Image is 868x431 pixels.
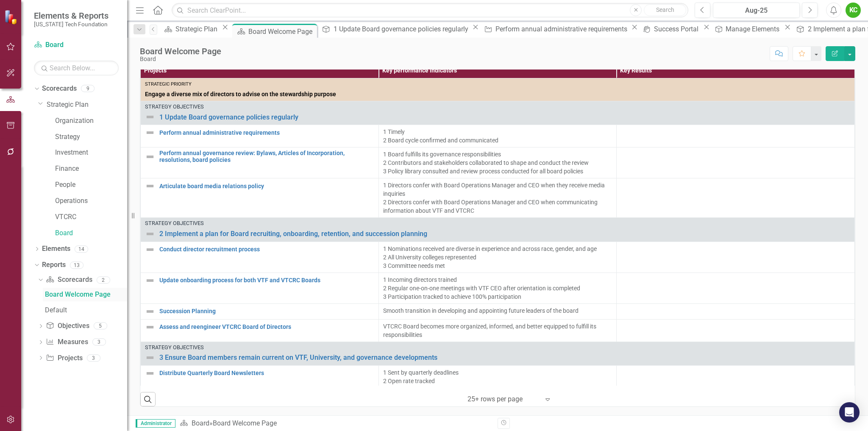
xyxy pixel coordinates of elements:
a: Scorecards [42,84,77,94]
div: Success Portal [654,24,701,34]
p: 1 Directors confer with Board Operations Manager and CEO when they receive media inquiries 2 Dire... [383,181,612,215]
a: Strategic Plan [161,24,220,34]
a: Scorecards [46,275,92,285]
a: Measures [46,337,88,347]
td: Double-Click to Edit Right Click for Context Menu [141,218,855,242]
a: Organization [55,116,127,126]
a: People [55,180,127,190]
img: Not Defined [145,353,155,363]
img: Not Defined [145,322,155,332]
div: 1 Update Board governance policies regularly [334,24,470,34]
img: Not Defined [145,128,155,138]
a: 1 Update Board governance policies regularly [159,114,850,121]
a: Elements [42,244,70,254]
div: Aug-25 [716,6,797,16]
td: Double-Click to Edit Right Click for Context Menu [141,125,379,147]
div: 9 [81,85,95,92]
a: Articulate board media relations policy [159,183,374,189]
a: Board [55,228,127,238]
small: [US_STATE] Tech Foundation [34,21,108,28]
div: Strategy Objectives [145,220,850,226]
td: Double-Click to Edit Right Click for Context Menu [141,178,379,218]
td: Double-Click to Edit [378,319,617,342]
td: Double-Click to Edit [378,147,617,178]
button: Aug-25 [713,3,800,18]
span: Administrator [136,419,175,428]
a: Strategic Plan [47,100,127,110]
a: Objectives [46,321,89,331]
a: 1 Update Board governance policies regularly [319,24,470,34]
img: Not Defined [145,181,155,191]
td: Double-Click to Edit [378,273,617,303]
div: 5 [94,323,107,330]
a: Succession Planning [159,308,374,314]
div: Strategy Objectives [145,104,850,110]
td: Double-Click to Edit Right Click for Context Menu [141,303,379,319]
td: Double-Click to Edit [378,365,617,388]
a: Perform annual governance review: Bylaws, Articles of Incorporation, resolutions, board policies [159,150,374,163]
a: Projects [46,353,82,363]
td: Double-Click to Edit [378,242,617,273]
a: Operations [55,196,127,206]
button: Search [644,4,686,16]
div: 13 [70,261,83,269]
td: Double-Click to Edit Right Click for Context Menu [141,342,855,365]
a: Conduct director recruitment process [159,246,374,253]
a: Perform annual administrative requirements [481,24,629,34]
div: » [180,419,491,428]
div: Strategy Objectives [145,345,850,350]
a: Reports [42,260,66,270]
a: Update onboarding process for both VTF and VTCRC Boards [159,277,374,284]
a: 3 Ensure Board members remain current on VTF, University, and governance developments [159,354,850,361]
a: Distribute Quarterly Board Newsletters [159,370,374,376]
td: Double-Click to Edit Right Click for Context Menu [141,365,379,388]
span: Elements & Reports [34,11,108,21]
div: Board Welcome Page [248,26,315,37]
a: Default [43,303,127,317]
td: Double-Click to Edit Right Click for Context Menu [141,101,855,125]
p: Smooth transition in developing and appointing future leaders of the board [383,306,612,315]
div: Manage Elements [726,24,782,34]
td: Double-Click to Edit [141,78,855,101]
button: KC [846,3,861,18]
img: Not Defined [145,152,155,162]
td: Double-Click to Edit Right Click for Context Menu [141,273,379,303]
img: Not Defined [145,112,155,122]
div: Board Welcome Page [140,47,221,56]
div: Board Welcome Page [45,291,127,298]
div: Board Welcome Page [213,419,277,427]
a: VTCRC [55,212,127,222]
img: Not Defined [145,306,155,317]
td: Double-Click to Edit Right Click for Context Menu [141,319,379,342]
td: Double-Click to Edit [378,125,617,147]
a: Assess and reengineer VTCRC Board of Directors [159,324,374,330]
span: Engage a diverse mix of directors to advise on the stewardship purpose [145,90,850,98]
img: Not Defined [145,245,155,255]
div: Perform annual administrative requirements [495,24,629,34]
img: Not Defined [145,368,155,378]
a: Investment [55,148,127,158]
a: Perform annual administrative requirements [159,130,374,136]
div: Default [45,306,127,314]
p: VTCRC Board becomes more organized, informed, and better equipped to fulfill its responsibilities [383,322,612,339]
div: Strategic Priority [145,81,850,88]
td: Double-Click to Edit Right Click for Context Menu [141,242,379,273]
div: Strategic Plan [175,24,220,34]
a: Finance [55,164,127,174]
p: 1 Sent by quarterly deadlines 2 Open rate tracked [383,368,612,385]
p: 1 Incoming directors trained 2 Regular one-on-one meetings with VTF CEO after orientation is comp... [383,275,612,301]
img: Not Defined [145,229,155,239]
td: Double-Click to Edit [378,178,617,218]
td: Double-Click to Edit Right Click for Context Menu [141,147,379,178]
p: 1 Timely 2 Board cycle confirmed and communicated [383,128,612,145]
div: 3 [92,339,106,346]
a: Strategy [55,132,127,142]
a: Success Portal [640,24,701,34]
td: Double-Click to Edit [378,303,617,319]
input: Search ClearPoint... [172,3,688,18]
div: 2 [97,276,110,284]
div: 14 [75,245,88,253]
span: Search [656,6,674,13]
a: Board Welcome Page [43,288,127,301]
